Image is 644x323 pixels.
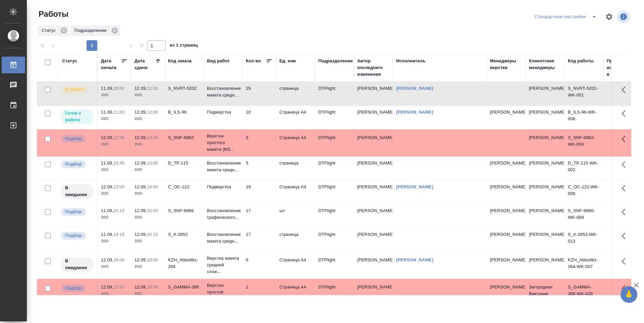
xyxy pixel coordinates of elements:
[65,285,82,292] p: Подбор
[243,131,276,154] td: 3
[354,180,393,204] td: [PERSON_NAME]
[135,58,155,71] div: Дата сдачи
[135,141,161,148] p: 2025
[276,156,315,180] td: страница
[565,131,603,154] td: S_SNF-6882-WK-004
[135,238,161,245] p: 2025
[276,106,315,129] td: Страница А4
[276,204,315,228] td: шт
[526,280,565,304] td: Загородних Виктория
[60,160,94,169] div: Можно подбирать исполнителей
[243,253,276,277] td: 6
[354,253,393,277] td: [PERSON_NAME]
[618,253,634,269] button: Здесь прячутся важные кнопки
[65,185,89,198] p: В ожидании
[207,58,230,64] div: Вид работ
[207,184,239,190] p: Подверстка
[243,280,276,304] td: 1
[147,284,158,289] p: 18:00
[315,280,354,304] td: DTPlight
[65,232,82,239] p: Подбор
[60,257,94,272] div: Исполнитель назначен, приступать к работе пока рано
[113,160,124,166] p: 19:35
[618,280,634,297] button: Здесь прячутся важные кнопки
[135,190,161,197] p: 2025
[243,156,276,180] td: 5
[207,133,239,153] p: Верстка простого макета (MS...
[135,116,161,122] p: 2025
[526,204,565,228] td: [PERSON_NAME]
[101,290,128,297] p: 2025
[113,86,124,91] p: 20:00
[276,253,315,277] td: Страница А4
[565,180,603,204] td: C_OC-122-WK-008
[490,160,522,167] p: [PERSON_NAME]
[490,58,522,71] div: Менеджеры верстки
[168,58,192,64] div: Код заказа
[315,228,354,251] td: DTPlight
[243,180,276,204] td: 19
[276,82,315,105] td: страница
[354,204,393,228] td: [PERSON_NAME]
[276,180,315,204] td: Страница А4
[113,184,124,189] p: 12:00
[207,85,239,99] p: Восстановление макета средн...
[60,134,94,143] div: Можно подбирать исполнителей
[147,208,158,213] p: 15:00
[490,184,522,190] p: [PERSON_NAME]
[490,257,522,263] p: [PERSON_NAME]
[135,167,161,173] p: 2025
[529,58,561,71] div: Клиентские менеджеры
[207,282,239,302] p: Верстка простой таблицы (MS...
[618,180,634,196] button: Здесь прячутся важные кнопки
[207,231,239,245] p: Восстановление макета средн...
[526,228,565,251] td: [PERSON_NAME]
[207,207,239,221] p: Восстановление графического...
[135,110,147,115] p: 12.09,
[565,204,603,228] td: S_SNF-6886-WK-008
[621,286,637,303] button: 🙏
[42,27,58,34] p: Статус
[135,135,147,140] p: 12.09,
[135,86,147,91] p: 12.09,
[618,156,634,173] button: Здесь прячутся важные кнопки
[246,58,261,64] div: Кол-во
[565,82,603,105] td: S_NVRT-5202-WK-001
[135,214,161,221] p: 2025
[618,228,634,244] button: Здесь прячутся важные кнопки
[354,106,393,129] td: [PERSON_NAME]
[168,207,200,214] div: S_SNF-6886
[101,141,128,148] p: 2025
[113,232,124,237] p: 18:15
[618,131,634,147] button: Здесь прячутся важные кнопки
[101,86,113,91] p: 11.09,
[526,156,565,180] td: [PERSON_NAME]
[318,58,353,64] div: Подразделение
[101,214,128,221] p: 2025
[60,184,94,199] div: Исполнитель назначен, приступать к работе пока рано
[168,284,200,290] div: S_GAMMA-386
[565,280,603,304] td: S_GAMMA-386-WK-026
[101,190,128,197] p: 2025
[565,156,603,180] td: D_TP-115-WK-002
[74,27,109,34] p: Подразделение
[396,257,433,262] a: [PERSON_NAME]
[65,161,82,168] p: Подбор
[526,253,565,277] td: [PERSON_NAME]
[135,160,147,166] p: 12.09,
[147,257,158,262] p: 18:00
[101,167,128,173] p: 2025
[276,228,315,251] td: страница
[60,231,94,240] div: Можно подбирать исполнителей
[60,85,94,94] div: Исполнитель выполняет работу
[147,232,158,237] p: 15:15
[243,204,276,228] td: 17
[70,25,120,36] div: Подразделение
[315,82,354,105] td: DTPlight
[147,160,158,166] p: 13:00
[490,284,522,290] p: [PERSON_NAME]
[526,106,565,129] td: [PERSON_NAME]
[37,9,68,19] span: Работы
[354,228,393,251] td: [PERSON_NAME]
[113,208,124,213] p: 20:15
